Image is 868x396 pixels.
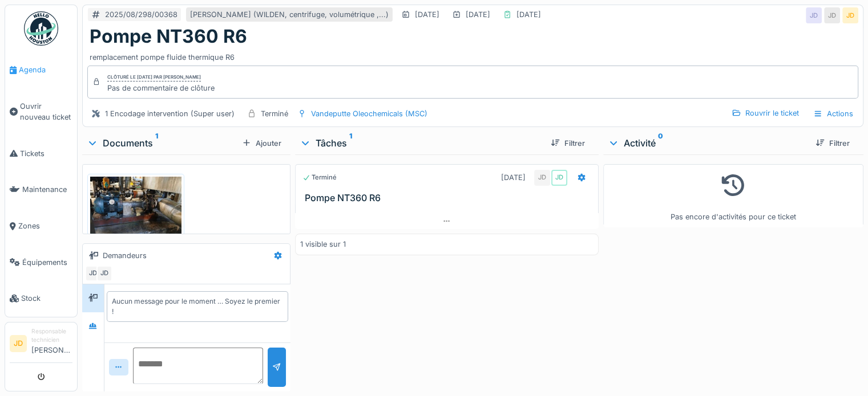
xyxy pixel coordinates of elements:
sup: 0 [658,136,663,150]
div: [DATE] [415,9,439,20]
div: Terminé [302,173,337,182]
div: Pas de commentaire de clôture [107,83,215,93]
div: Ajouter [237,136,286,151]
div: JD [824,7,840,23]
div: Aucun message pour le moment … Soyez le premier ! [112,296,283,317]
sup: 1 [349,136,352,150]
span: Ouvrir nouveau ticket [20,101,72,123]
h3: Pompe NT360 R6 [305,193,594,203]
div: Rouvrir le ticket [727,105,804,121]
div: [DATE] [501,172,526,183]
div: Responsable technicien [31,327,72,345]
div: 2025/08/298/00368 [105,9,177,20]
sup: 1 [155,136,158,150]
div: Vandeputte Oleochemicals (MSC) [311,108,427,119]
span: Zones [18,221,72,231]
div: remplacement pompe fluide thermique R6 [90,47,856,63]
div: JD [96,266,112,281]
li: [PERSON_NAME] [31,327,72,360]
div: [PERSON_NAME] (WILDEN, centrifuge, volumétrique ,...) [190,9,389,20]
a: Maintenance [5,172,77,208]
a: Ouvrir nouveau ticket [5,88,77,136]
img: Badge_color-CXgf-gQk.svg [24,11,58,46]
div: Demandeurs [103,250,147,261]
span: Stock [21,293,72,304]
a: JD Responsable technicien[PERSON_NAME] [10,327,72,363]
div: Tâches [300,136,542,150]
div: [DATE] [516,9,541,20]
h1: Pompe NT360 R6 [90,26,247,47]
div: JD [806,7,822,23]
div: Clôturé le [DATE] par [PERSON_NAME] [107,74,201,81]
div: JD [842,7,858,23]
div: [DATE] [466,9,490,20]
span: Tickets [20,148,72,159]
span: Agenda [19,64,72,75]
div: Pas encore d'activités pour ce ticket [611,169,856,222]
div: Activité [608,136,806,150]
span: Maintenance [22,184,72,195]
a: Stock [5,280,77,317]
a: Tickets [5,136,77,172]
div: JD [85,266,101,281]
div: Documents [87,136,237,150]
div: JD [551,170,567,186]
div: 1 visible sur 1 [300,239,346,250]
div: JD [534,170,550,186]
div: 1 Encodage intervention (Super user) [105,108,235,119]
div: Actions [808,105,858,122]
a: Zones [5,208,77,244]
a: Agenda [5,52,77,88]
span: Équipements [22,257,72,268]
li: JD [10,335,27,352]
img: 5ts61dzkpjoqsiut2pmkynafh3jg [90,177,181,245]
div: Filtrer [546,136,590,151]
a: Équipements [5,244,77,281]
div: Filtrer [811,136,854,151]
div: Terminé [261,108,288,119]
